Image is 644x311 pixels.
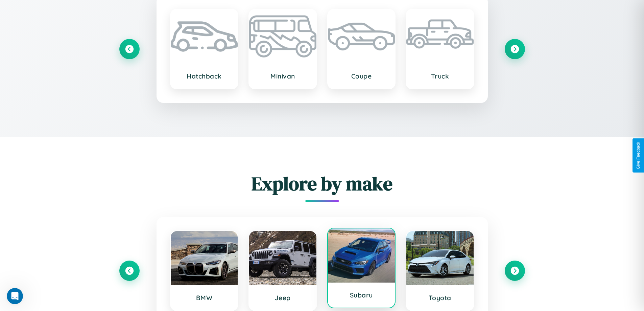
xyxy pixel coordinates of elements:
h3: Toyota [413,294,467,302]
h3: Jeep [256,294,310,302]
h3: Coupe [335,72,388,80]
iframe: Intercom live chat [7,288,23,304]
div: Give Feedback [636,142,641,169]
h3: Hatchback [177,72,231,80]
h3: Subaru [335,291,388,299]
h3: Truck [413,72,467,80]
h3: BMW [177,294,231,302]
h3: Minivan [256,72,310,80]
h2: Explore by make [119,171,525,197]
